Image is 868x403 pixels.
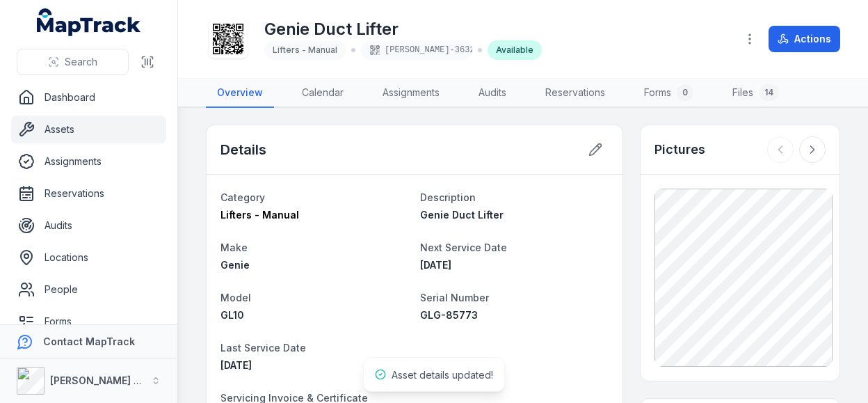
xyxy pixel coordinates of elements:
[220,309,244,321] span: GL10
[17,49,129,75] button: Search
[220,242,248,253] span: Make
[677,84,693,101] div: 0
[759,84,779,101] div: 14
[11,84,166,111] a: Dashboard
[420,242,507,253] span: Next Service Date
[220,359,252,371] span: [DATE]
[65,55,97,69] span: Search
[420,259,451,271] span: [DATE]
[220,292,251,303] span: Model
[11,212,166,239] a: Audits
[220,140,266,159] h2: Details
[291,79,355,108] a: Calendar
[488,40,542,60] div: Available
[220,359,252,371] time: 8/29/2025, 12:00:00 AM
[769,26,840,52] button: Actions
[420,191,476,203] span: Description
[220,342,306,354] span: Last Service Date
[420,259,451,271] time: 8/29/2026, 12:00:00 AM
[420,292,489,303] span: Serial Number
[37,8,141,36] a: MapTrack
[273,45,337,55] span: Lifters - Manual
[11,180,166,207] a: Reservations
[11,244,166,271] a: Locations
[361,40,472,60] div: [PERSON_NAME]-3632
[206,79,274,108] a: Overview
[50,374,147,386] strong: [PERSON_NAME] Air
[43,335,135,347] strong: Contact MapTrack
[534,79,616,108] a: Reservations
[11,276,166,303] a: People
[11,308,166,335] a: Forms
[371,79,451,108] a: Assignments
[420,309,478,321] span: GLG-85773
[633,79,705,108] a: Forms0
[721,79,790,108] a: Files14
[467,79,517,108] a: Audits
[220,259,250,271] span: Genie
[654,140,705,159] h3: Pictures
[220,191,265,203] span: Category
[420,209,504,221] span: Genie Duct Lifter
[264,18,542,40] h1: Genie Duct Lifter
[11,116,166,143] a: Assets
[11,148,166,175] a: Assignments
[220,209,299,221] span: Lifters - Manual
